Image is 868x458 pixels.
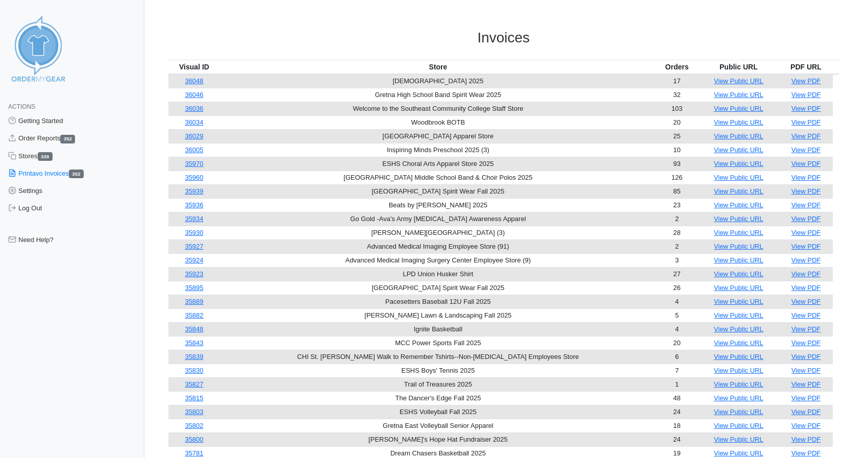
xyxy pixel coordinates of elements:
a: View Public URL [714,298,763,305]
td: 25 [656,129,698,143]
td: CHI St. [PERSON_NAME] Walk to Remember Tshirts--Non-[MEDICAL_DATA] Employees Store [220,350,656,364]
a: View Public URL [714,270,763,278]
td: 32 [656,88,698,102]
a: 35830 [185,367,203,374]
a: 36005 [185,146,203,154]
a: 35781 [185,449,203,457]
td: 48 [656,391,698,405]
th: Visual ID [168,60,220,74]
a: View Public URL [714,77,763,85]
a: View PDF [791,298,821,305]
td: 6 [656,350,698,364]
a: View Public URL [714,132,763,140]
a: View Public URL [714,256,763,264]
td: [GEOGRAPHIC_DATA] Apparel Store [220,129,656,143]
a: View PDF [791,160,821,167]
a: 35882 [185,311,203,319]
a: View PDF [791,311,821,319]
td: 26 [656,281,698,295]
td: 10 [656,143,698,157]
a: 35802 [185,422,203,429]
td: [PERSON_NAME]'s Hope Hat Fundraiser 2025 [220,432,656,446]
td: 85 [656,184,698,198]
td: Beats by [PERSON_NAME] 2025 [220,198,656,212]
a: View Public URL [714,201,763,209]
td: [GEOGRAPHIC_DATA] Spirit Wear Fall 2025 [220,281,656,295]
a: View PDF [791,105,821,112]
a: View PDF [791,284,821,292]
a: View PDF [791,201,821,209]
td: Ignite Basketball [220,322,656,336]
td: The Dancer's Edge Fall 2025 [220,391,656,405]
a: View Public URL [714,160,763,167]
td: 23 [656,198,698,212]
td: Gretna High School Band Spirit Wear 2025 [220,88,656,102]
a: View Public URL [714,367,763,374]
a: View PDF [791,394,821,402]
a: View PDF [791,118,821,126]
a: 35848 [185,325,203,333]
td: 27 [656,267,698,281]
a: View Public URL [714,215,763,223]
h3: Invoices [168,29,839,46]
a: View PDF [791,408,821,416]
a: View PDF [791,367,821,374]
td: 28 [656,226,698,239]
a: View PDF [791,146,821,154]
a: View Public URL [714,311,763,319]
a: View PDF [791,380,821,388]
td: Advanced Medical Imaging Employee Store (91) [220,239,656,253]
a: View Public URL [714,118,763,126]
a: View Public URL [714,325,763,333]
a: View Public URL [714,422,763,429]
a: 35934 [185,215,203,223]
a: View Public URL [714,91,763,99]
td: Woodbrook BOTB [220,115,656,129]
td: LPD Union Husker Shirt [220,267,656,281]
a: View PDF [791,325,821,333]
a: View Public URL [714,394,763,402]
a: View Public URL [714,408,763,416]
th: Public URL [698,60,779,74]
a: View Public URL [714,105,763,112]
td: 1 [656,377,698,391]
a: View PDF [791,449,821,457]
span: 352 [69,170,84,178]
td: 126 [656,171,698,184]
td: 4 [656,295,698,308]
a: View PDF [791,215,821,223]
a: 35839 [185,353,203,360]
a: 36036 [185,105,203,112]
td: 4 [656,322,698,336]
td: 20 [656,115,698,129]
span: Actions [8,103,35,110]
a: 35930 [185,229,203,236]
td: Gretna East Volleyball Senior Apparel [220,419,656,432]
td: [GEOGRAPHIC_DATA] Middle School Band & Choir Polos 2025 [220,171,656,184]
td: 93 [656,157,698,171]
td: Inspiring Minds Preschool 2025 (3) [220,143,656,157]
a: View PDF [791,187,821,195]
td: 20 [656,336,698,350]
a: 35936 [185,201,203,209]
a: View Public URL [714,174,763,181]
a: View PDF [791,229,821,236]
td: Pacesetters Baseball 12U Fall 2025 [220,295,656,308]
a: View PDF [791,91,821,99]
td: 2 [656,239,698,253]
a: View PDF [791,422,821,429]
td: 103 [656,102,698,115]
td: [PERSON_NAME] Lawn & Landscaping Fall 2025 [220,308,656,322]
td: ESHS Volleyball Fall 2025 [220,405,656,419]
a: 35939 [185,187,203,195]
td: MCC Power Sports Fall 2025 [220,336,656,350]
a: View Public URL [714,187,763,195]
a: View PDF [791,77,821,85]
a: View PDF [791,174,821,181]
a: 35815 [185,394,203,402]
a: 35923 [185,270,203,278]
td: 18 [656,419,698,432]
a: 36046 [185,91,203,99]
a: View Public URL [714,243,763,250]
a: 35827 [185,380,203,388]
